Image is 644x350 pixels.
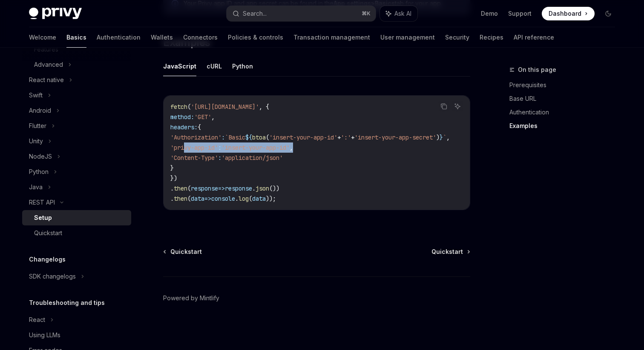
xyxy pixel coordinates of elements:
[207,56,222,76] button: cURL
[218,154,221,162] span: :
[194,113,211,121] span: 'GET'
[431,248,463,256] span: Quickstart
[252,134,266,141] span: btoa
[245,134,252,141] span: ${
[259,103,269,111] span: , {
[243,9,267,19] div: Search...
[170,144,218,151] span: 'privy-app-id'
[170,154,218,162] span: 'Content-Type'
[225,134,245,141] span: `Basic
[29,330,60,340] div: Using LLMs
[29,271,76,282] div: SDK changelogs
[170,248,202,256] span: Quickstart
[232,56,253,76] button: Python
[221,134,225,141] span: :
[509,78,622,92] a: Prerequisites
[481,9,498,18] a: Demo
[225,185,252,192] span: response
[549,9,581,18] span: Dashboard
[22,327,131,343] a: Using LLMs
[269,134,337,141] span: 'insert-your-app-id'
[256,185,269,192] span: json
[187,195,191,202] span: (
[380,27,435,48] a: User management
[191,185,218,192] span: response
[218,144,221,151] span: :
[34,228,62,238] div: Quickstart
[170,164,174,172] span: }
[514,27,554,48] a: API reference
[211,195,235,202] span: console
[29,105,51,116] div: Android
[22,210,131,225] a: Setup
[211,113,215,121] span: ,
[29,90,43,100] div: Swift
[601,7,615,20] button: Toggle dark mode
[293,27,370,48] a: Transaction management
[29,182,43,192] div: Java
[431,248,469,256] a: Quickstart
[191,195,204,202] span: data
[221,144,290,151] span: 'insert-your-app-id'
[198,123,201,131] span: {
[170,134,221,141] span: 'Authorization'
[508,9,532,18] a: Support
[443,134,446,141] span: `
[509,92,622,105] a: Base URL
[34,60,63,70] div: Advanced
[252,195,266,202] span: data
[438,101,449,112] button: Copy the contents from the code block
[542,7,595,20] a: Dashboard
[187,103,191,111] span: (
[446,134,450,141] span: ,
[29,151,52,162] div: NodeJS
[362,10,371,17] span: ⌘ K
[394,9,411,18] span: Ask AI
[204,195,211,202] span: =>
[218,185,225,192] span: =>
[29,121,46,131] div: Flutter
[170,174,177,182] span: })
[221,154,283,162] span: 'application/json'
[183,27,218,48] a: Connectors
[29,315,45,325] div: React
[29,27,56,48] a: Welcome
[337,134,341,141] span: +
[480,27,503,48] a: Recipes
[34,213,52,223] div: Setup
[440,134,443,141] span: }
[29,298,105,308] h5: Troubleshooting and tips
[29,136,43,146] div: Unity
[29,197,55,208] div: REST API
[29,254,66,265] h5: Changelogs
[191,103,259,111] span: '[URL][DOMAIN_NAME]'
[290,144,293,151] span: ,
[354,134,436,141] span: 'insert-your-app-secret'
[509,119,622,133] a: Examples
[228,27,283,48] a: Policies & controls
[436,134,440,141] span: )
[174,185,187,192] span: then
[249,195,252,202] span: (
[170,185,174,192] span: .
[445,27,469,48] a: Security
[97,27,141,48] a: Authentication
[252,185,256,192] span: .
[266,134,269,141] span: (
[380,6,417,21] button: Ask AI
[227,6,376,21] button: Search...⌘K
[235,195,239,202] span: .
[170,123,198,131] span: headers:
[187,185,191,192] span: (
[29,167,49,177] div: Python
[151,27,173,48] a: Wallets
[22,225,131,241] a: Quickstart
[174,195,187,202] span: then
[351,134,354,141] span: +
[170,103,187,111] span: fetch
[266,195,276,202] span: ));
[29,75,64,85] div: React native
[170,113,194,121] span: method:
[518,65,556,75] span: On this page
[509,105,622,119] a: Authentication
